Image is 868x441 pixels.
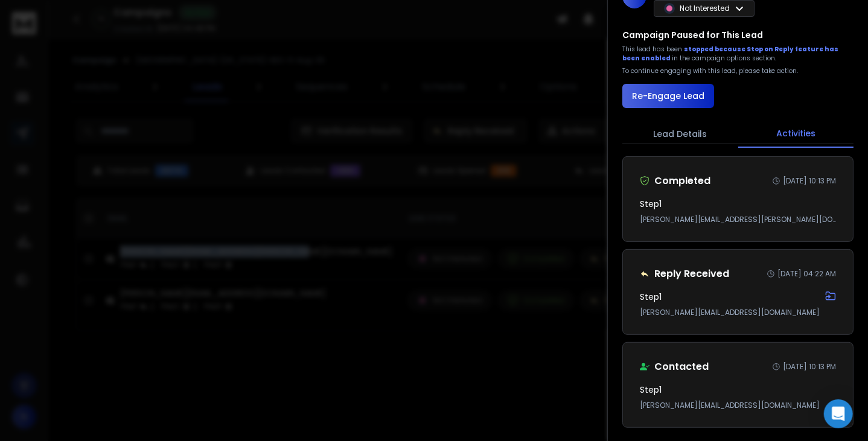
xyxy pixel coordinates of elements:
p: [DATE] 10:13 PM [783,362,836,372]
img: logo_orange.svg [19,19,29,29]
div: v 4.0.25 [34,19,59,29]
div: Completed [640,174,710,188]
span: stopped because Stop on Reply feature has been enabled [622,45,838,63]
div: Reply Received [640,267,729,281]
h3: Step 1 [640,384,662,396]
button: Activities [738,120,854,148]
p: [PERSON_NAME][EMAIL_ADDRESS][DOMAIN_NAME] [640,401,836,410]
p: [DATE] 10:13 PM [783,176,836,186]
img: tab_keywords_by_traffic_grey.svg [120,70,130,80]
h3: Step 1 [640,291,662,303]
p: [PERSON_NAME][EMAIL_ADDRESS][DOMAIN_NAME] [640,308,836,317]
p: [DATE] 04:22 AM [777,269,836,279]
p: To continue engaging with this lead, please take action. [622,66,798,75]
img: tab_domain_overview_orange.svg [33,70,42,80]
button: Lead Details [622,121,738,147]
button: Re-Engage Lead [622,84,714,108]
div: Domain: [URL] [31,31,86,41]
div: Domain Overview [46,71,108,79]
img: website_grey.svg [19,31,29,41]
div: This lead has been in the campaign options section. [622,45,854,63]
div: Keywords by Traffic [133,71,203,79]
h3: Step 1 [640,198,662,210]
p: Not Interested [680,4,730,13]
h3: Campaign Paused for This Lead [622,29,763,41]
p: [PERSON_NAME][EMAIL_ADDRESS][PERSON_NAME][DOMAIN_NAME] [640,215,836,224]
div: Open Intercom Messenger [824,399,853,428]
div: Contacted [640,360,709,374]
